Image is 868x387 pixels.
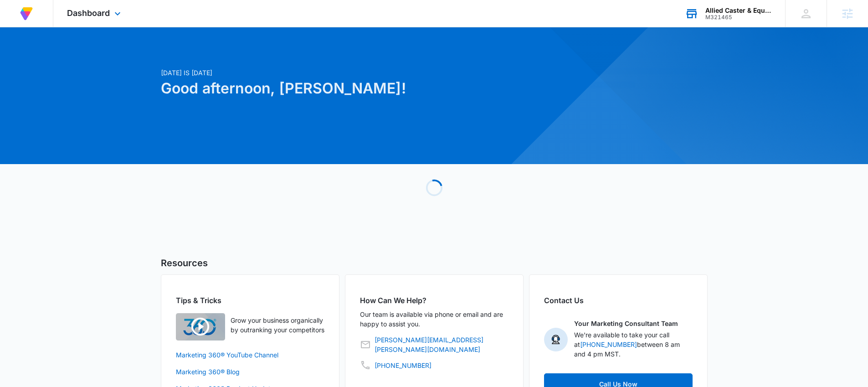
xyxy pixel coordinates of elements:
[544,295,693,306] h2: Contact Us
[176,350,324,360] a: Marketing 360® YouTube Channel
[705,14,772,21] div: account id
[375,361,431,370] a: [PHONE_NUMBER]
[176,367,324,377] a: Marketing 360® Blog
[375,335,508,354] a: [PERSON_NAME][EMAIL_ADDRESS][PERSON_NAME][DOMAIN_NAME]
[176,313,225,341] img: Quick Overview Video
[176,295,324,306] h2: Tips & Tricks
[67,8,110,18] span: Dashboard
[360,295,508,306] h2: How Can We Help?
[360,310,508,329] p: Our team is available via phone or email and are happy to assist you.
[161,68,522,77] p: [DATE] is [DATE]
[574,330,693,359] p: We're available to take your call at between 8 am and 4 pm MST.
[705,7,772,14] div: account name
[231,315,324,335] p: Grow your business organically by outranking your competitors
[574,319,678,328] p: Your Marketing Consultant Team
[18,5,35,22] img: Volusion
[161,77,522,99] h1: Good afternoon, [PERSON_NAME]!
[580,341,637,348] a: [PHONE_NUMBER]
[161,256,708,270] h5: Resources
[544,328,568,351] img: Your Marketing Consultant Team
